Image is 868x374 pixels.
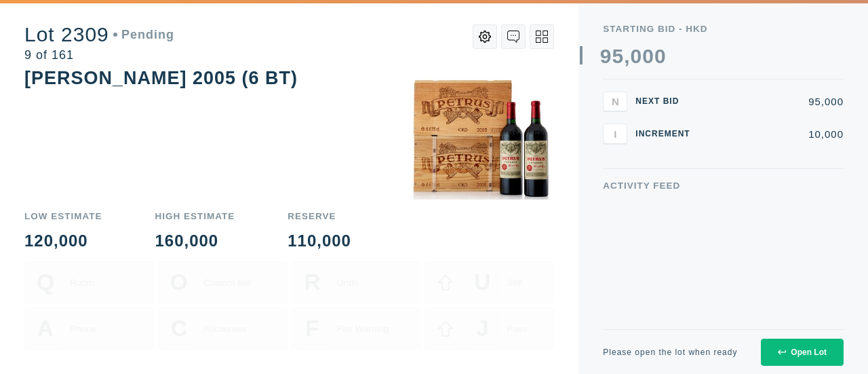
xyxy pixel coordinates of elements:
div: Starting Bid - HKD [603,24,844,34]
div: 5 [612,46,625,67]
div: Please open the lot when ready [603,348,737,356]
div: High Estimate [155,212,235,221]
div: 110,000 [288,233,351,249]
div: , [624,46,630,250]
div: 9 [600,46,612,67]
button: N [603,92,627,112]
button: I [603,124,627,144]
div: Activity Feed [603,181,844,191]
div: 10,000 [705,129,844,139]
div: [PERSON_NAME] 2005 (6 BT) [24,68,298,88]
div: 0 [631,46,643,67]
div: 95,000 [705,96,844,107]
div: 0 [654,46,667,67]
div: Reserve [288,212,351,221]
div: 160,000 [155,233,235,249]
div: 9 of 161 [24,49,174,61]
div: Increment [635,130,696,138]
div: Pending [113,29,174,41]
div: Low Estimate [24,212,102,221]
span: I [614,128,616,140]
div: Lot 2309 [24,24,174,45]
button: Open Lot [761,339,844,366]
span: N [612,96,619,107]
div: Next Bid [635,97,696,105]
div: 120,000 [24,233,102,249]
div: 0 [642,46,654,67]
div: Open Lot [778,348,827,357]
